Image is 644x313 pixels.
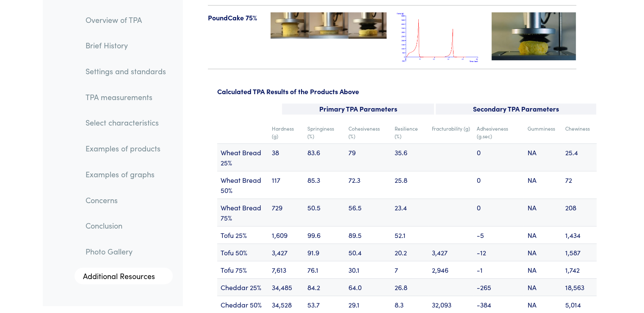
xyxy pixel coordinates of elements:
[562,261,597,278] td: 1,742
[304,171,345,198] td: 85.3
[345,143,391,171] td: 79
[524,261,561,278] td: NA
[473,226,524,243] td: -5
[79,139,173,159] a: Examples of products
[79,190,173,210] a: Concerns
[562,143,597,171] td: 25.4
[492,12,576,60] img: poundcake-videotn-75.jpg
[79,242,173,261] a: Photo Gallery
[562,296,597,313] td: 5,014
[268,198,304,226] td: 729
[391,143,428,171] td: 35.6
[217,278,268,296] td: Cheddar 25%
[473,261,524,278] td: -1
[268,278,304,296] td: 34,485
[79,61,173,81] a: Settings and standards
[79,216,173,236] a: Conclusion
[345,278,391,296] td: 64.0
[75,268,173,285] a: Additional Resources
[79,87,173,107] a: TPA measurements
[524,278,561,296] td: NA
[271,12,387,39] img: poundcake-75-123-tpa.jpg
[345,243,391,261] td: 50.4
[524,226,561,243] td: NA
[473,296,524,313] td: -384
[217,226,268,243] td: Tofu 25%
[217,261,268,278] td: Tofu 75%
[304,198,345,226] td: 50.5
[524,171,561,198] td: NA
[391,121,428,144] td: Resilience (%)
[217,198,268,226] td: Wheat Bread 75%
[268,171,304,198] td: 117
[268,226,304,243] td: 1,609
[268,121,304,144] td: Hardness (g)
[473,143,524,171] td: 0
[268,261,304,278] td: 7,613
[562,121,597,144] td: Chewiness
[562,226,597,243] td: 1,434
[391,198,428,226] td: 23.4
[562,243,597,261] td: 1,587
[473,278,524,296] td: -265
[345,296,391,313] td: 29.1
[304,226,345,243] td: 99.6
[428,296,473,313] td: 32,093
[391,261,428,278] td: 7
[268,243,304,261] td: 3,427
[562,171,597,198] td: 72
[208,12,261,23] p: PoundCake 75%
[345,198,391,226] td: 56.5
[524,296,561,313] td: NA
[304,243,345,261] td: 91.9
[428,243,473,261] td: 3,427
[524,143,561,171] td: NA
[524,198,561,226] td: NA
[391,243,428,261] td: 20.2
[304,296,345,313] td: 53.7
[217,243,268,261] td: Tofu 50%
[217,171,268,198] td: Wheat Bread 50%
[473,198,524,226] td: 0
[562,278,597,296] td: 18,563
[436,103,596,115] p: Secondary TPA Parameters
[473,171,524,198] td: 0
[79,113,173,133] a: Select characteristics
[473,121,524,144] td: Adhesiveness (g.sec)
[217,143,268,171] td: Wheat Bread 25%
[524,121,561,144] td: Gumminess
[79,36,173,56] a: Brief History
[473,243,524,261] td: -12
[397,12,481,62] img: poundcake_tpa_75.png
[391,278,428,296] td: 26.8
[268,143,304,171] td: 38
[304,278,345,296] td: 84.2
[345,171,391,198] td: 72.3
[391,226,428,243] td: 52.1
[345,261,391,278] td: 30.1
[304,143,345,171] td: 83.6
[345,226,391,243] td: 89.5
[79,10,173,30] a: Overview of TPA
[428,121,473,144] td: Fracturability (g)
[524,243,561,261] td: NA
[304,261,345,278] td: 76.1
[79,165,173,184] a: Examples of graphs
[391,171,428,198] td: 25.8
[562,198,597,226] td: 208
[391,296,428,313] td: 8.3
[428,261,473,278] td: 2,946
[217,296,268,313] td: Cheddar 50%
[304,121,345,144] td: Springiness (%)
[217,86,597,97] p: Calculated TPA Results of the Products Above
[282,103,434,115] p: Primary TPA Parameters
[268,296,304,313] td: 34,528
[345,121,391,144] td: Cohesiveness (%)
